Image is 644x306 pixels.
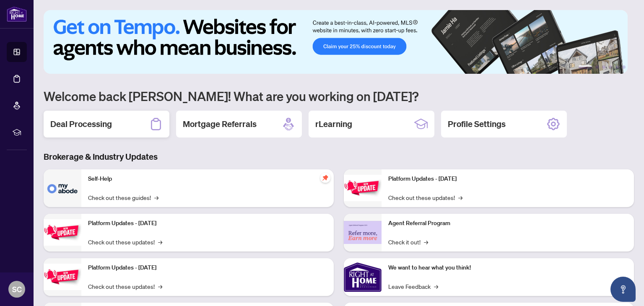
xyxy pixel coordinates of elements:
[448,118,506,130] h2: Profile Settings
[344,221,382,244] img: Agent Referral Program
[602,65,605,69] button: 3
[610,277,636,302] button: Open asap
[44,88,634,104] h1: Welcome back [PERSON_NAME]! What are you working on [DATE]?
[315,118,352,130] h2: rLearning
[344,175,382,201] img: Platform Updates - June 23, 2025
[183,118,257,130] h2: Mortgage Referrals
[158,237,162,246] span: →
[622,65,626,69] button: 6
[615,65,619,69] button: 5
[88,282,162,291] a: Check out these updates!→
[158,282,162,291] span: →
[388,282,438,291] a: Leave Feedback→
[7,6,27,22] img: logo
[388,193,462,202] a: Check out these updates!→
[44,169,81,207] img: Self-Help
[44,219,81,246] img: Platform Updates - September 16, 2025
[595,65,599,69] button: 2
[12,283,22,295] span: SC
[154,193,158,202] span: →
[388,263,627,272] p: We want to hear what you think!
[50,118,112,130] h2: Deal Processing
[388,219,627,228] p: Agent Referral Program
[388,237,428,246] a: Check it out!→
[44,151,634,163] h3: Brokerage & Industry Updates
[388,174,627,184] p: Platform Updates - [DATE]
[579,65,592,69] button: 1
[88,237,162,246] a: Check out these updates!→
[434,282,438,291] span: →
[88,263,327,272] p: Platform Updates - [DATE]
[44,264,81,290] img: Platform Updates - July 21, 2025
[320,173,330,183] span: pushpin
[88,174,327,184] p: Self-Help
[88,219,327,228] p: Platform Updates - [DATE]
[609,65,612,69] button: 4
[424,237,428,246] span: →
[458,193,462,202] span: →
[44,10,628,74] img: Slide 0
[88,193,158,202] a: Check out these guides!→
[344,258,382,296] img: We want to hear what you think!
